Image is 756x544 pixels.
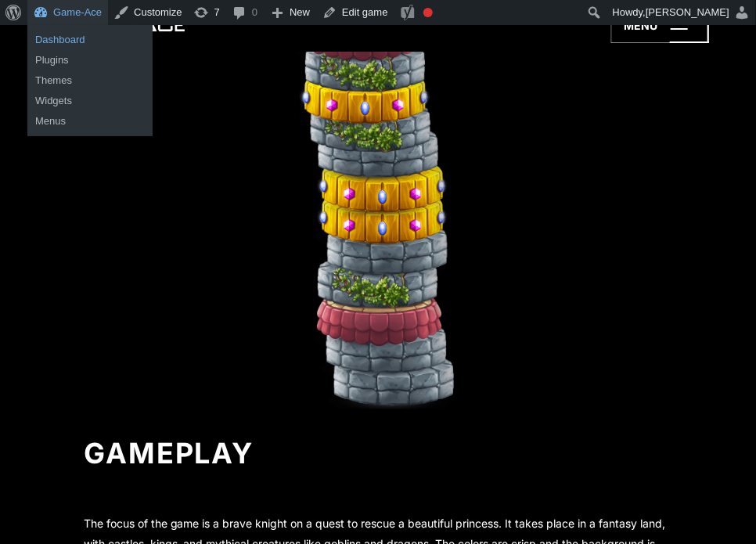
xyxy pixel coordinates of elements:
a: Menus [27,111,153,131]
a: Dashboard [27,30,153,50]
a: Plugins [27,50,153,70]
ul: Game-Ace [27,25,153,75]
a: Themes [27,70,153,91]
div: Gameplay [84,433,673,475]
ul: Game-Ace [27,66,153,136]
span: [PERSON_NAME] [646,6,729,18]
a: menu [611,9,709,43]
div: Focus keyphrase not set [423,8,433,17]
a: Widgets [27,91,153,111]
